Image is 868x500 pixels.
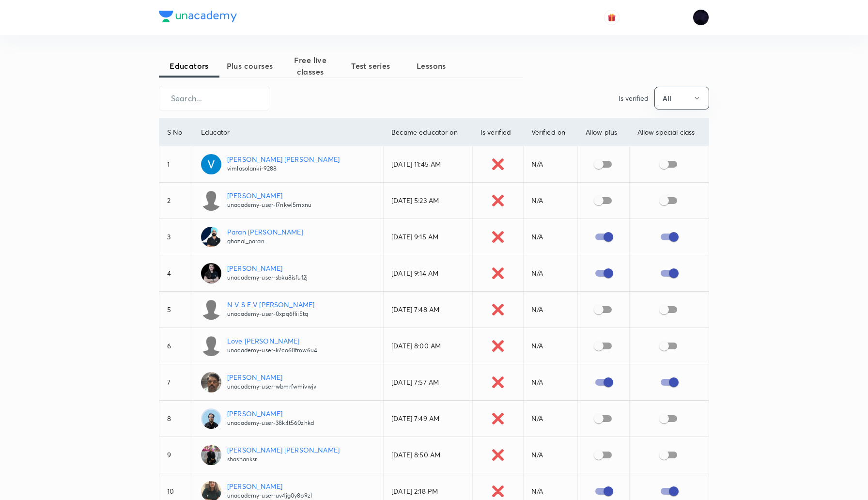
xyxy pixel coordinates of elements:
td: N/A [523,292,577,328]
td: N/A [523,146,577,183]
a: [PERSON_NAME]unacademy-user-38k4t560zhkd [201,408,375,429]
td: [DATE] 11:45 AM [384,146,473,183]
td: N/A [523,328,577,364]
span: Educators [159,60,219,72]
th: Allow special class [629,119,709,146]
span: Plus courses [219,60,280,72]
p: unacademy-user-l7nkwl5rnxnu [227,201,311,209]
td: N/A [523,364,577,401]
th: Became educator on [384,119,473,146]
img: Megha Gor [693,9,709,26]
p: unacademy-user-wbmrfwmivwjv [227,382,316,391]
p: vimlasolanki-9288 [227,164,340,173]
td: 9 [159,437,193,473]
td: 6 [159,328,193,364]
span: Lessons [401,60,462,72]
td: [DATE] 9:14 AM [384,255,473,292]
td: N/A [523,437,577,473]
td: [DATE] 8:50 AM [384,437,473,473]
td: [DATE] 8:00 AM [384,328,473,364]
p: Paran [PERSON_NAME] [227,227,303,237]
a: [PERSON_NAME] [PERSON_NAME]vimlasolanki-9288 [201,154,375,174]
td: [DATE] 5:23 AM [384,183,473,219]
a: [PERSON_NAME] [PERSON_NAME]shashanksr [201,445,375,465]
td: 3 [159,219,193,255]
p: shashanksr [227,455,340,464]
button: All [654,87,709,109]
td: N/A [523,219,577,255]
p: N V S E V [PERSON_NAME] [227,299,314,310]
td: N/A [523,255,577,292]
span: Test series [341,60,401,72]
td: [DATE] 7:48 AM [384,292,473,328]
button: avatar [604,10,620,25]
th: Educator [193,119,383,146]
p: Is verified [619,93,649,103]
td: 1 [159,146,193,183]
a: Paran [PERSON_NAME]ghazal_paran [201,227,375,247]
td: [DATE] 9:15 AM [384,219,473,255]
a: [PERSON_NAME]unacademy-user-wbmrfwmivwjv [201,372,375,392]
td: [DATE] 7:49 AM [384,401,473,437]
a: [PERSON_NAME]unacademy-user-l7nkwl5rnxnu [201,190,375,211]
td: 8 [159,401,193,437]
td: 4 [159,255,193,292]
p: unacademy-user-k7co60fmw6u4 [227,346,317,355]
a: Company Logo [159,11,237,25]
a: N V S E V [PERSON_NAME]unacademy-user-0xpq6flii5tq [201,299,375,320]
p: [PERSON_NAME] [PERSON_NAME] [227,445,340,455]
span: Free live classes [280,54,341,78]
p: [PERSON_NAME] [PERSON_NAME] [227,154,340,164]
p: unacademy-user-sbku8isfu12j [227,273,308,282]
th: Allow plus [577,119,629,146]
p: [PERSON_NAME] [227,408,314,419]
p: [PERSON_NAME] [227,372,316,382]
p: unacademy-user-38k4t560zhkd [227,419,314,427]
input: Search... [159,86,269,110]
p: unacademy-user-uv4jg0y8p9zl [227,491,312,500]
td: 5 [159,292,193,328]
td: [DATE] 7:57 AM [384,364,473,401]
p: [PERSON_NAME] [227,263,308,273]
th: Verified on [523,119,577,146]
p: ghazal_paran [227,237,303,246]
a: Love [PERSON_NAME]unacademy-user-k7co60fmw6u4 [201,336,375,356]
img: avatar [607,13,616,22]
p: [PERSON_NAME] [227,190,311,201]
a: [PERSON_NAME]unacademy-user-sbku8isfu12j [201,263,375,283]
td: N/A [523,183,577,219]
p: [PERSON_NAME] [227,481,312,491]
td: 2 [159,183,193,219]
th: Is verified [472,119,523,146]
img: Company Logo [159,11,237,22]
p: unacademy-user-0xpq6flii5tq [227,310,314,318]
td: N/A [523,401,577,437]
p: Love [PERSON_NAME] [227,336,317,346]
th: S No [159,119,193,146]
td: 7 [159,364,193,401]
